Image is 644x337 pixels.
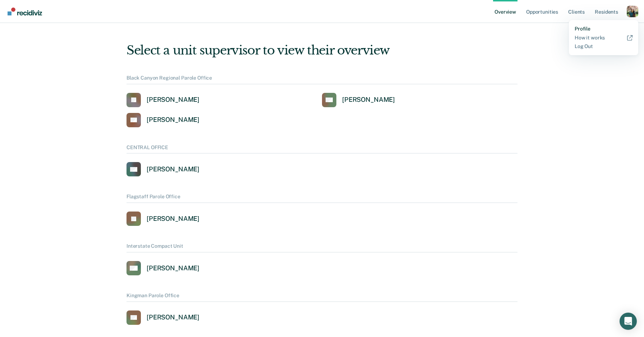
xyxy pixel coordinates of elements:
div: CENTRAL OFFICE [126,144,517,154]
div: Select a unit supervisor to view their overview [126,43,517,58]
div: [PERSON_NAME] [147,96,199,104]
a: [PERSON_NAME] [126,310,199,325]
div: [PERSON_NAME] [147,264,199,272]
div: Flagstaff Parole Office [126,194,517,203]
div: [PERSON_NAME] [147,313,199,322]
a: [PERSON_NAME] [126,93,199,107]
a: [PERSON_NAME] [126,212,199,226]
div: [PERSON_NAME] [147,116,199,124]
div: [PERSON_NAME] [342,96,395,104]
button: Profile dropdown button [627,6,638,17]
a: Profile [575,26,632,32]
div: Kingman Parole Office [126,293,517,302]
a: [PERSON_NAME] [322,93,395,107]
img: Recidiviz [8,8,42,15]
div: Interstate Compact Unit [126,243,517,252]
a: [PERSON_NAME] [126,113,199,127]
div: [PERSON_NAME] [147,165,199,174]
div: Black Canyon Regional Parole Office [126,75,517,84]
div: Open Intercom Messenger [620,313,637,330]
a: [PERSON_NAME] [126,162,199,176]
a: [PERSON_NAME] [126,261,199,275]
a: Log Out [575,43,632,49]
a: How it works [575,35,632,41]
div: [PERSON_NAME] [147,215,199,223]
